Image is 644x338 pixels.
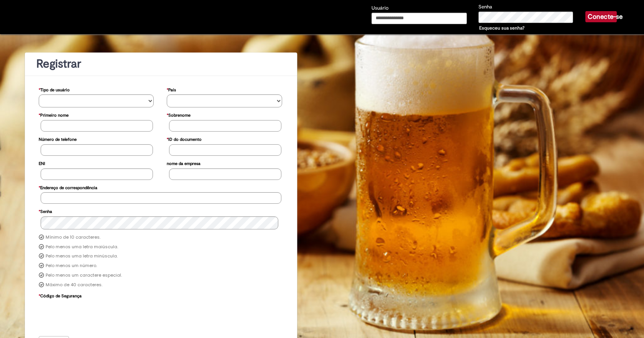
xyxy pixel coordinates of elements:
font: Registrar [36,56,81,71]
a: Esqueceu sua senha? [479,25,524,31]
font: Pelo menos uma letra maiúscula. [46,244,118,250]
font: Mínimo de 10 caracteres. [46,234,100,240]
font: Máximo de 40 caracteres. [46,282,102,288]
font: País [168,87,176,93]
font: Tipo de usuário [40,87,70,93]
font: Sobrenome [168,112,191,118]
font: Endereço de correspondência [40,185,97,191]
font: Usuário [371,5,389,11]
font: ID do documento [168,137,202,142]
font: Senha [40,209,52,214]
font: Senha [478,3,492,10]
font: Pelo menos uma letra minúscula. [46,253,118,259]
button: Conecte-se [585,11,617,22]
font: Conecte-se [588,13,623,21]
font: Pelo menos um número. [46,262,97,269]
iframe: reCAPTCHA [41,301,157,331]
font: Pelo menos um caractere especial. [46,272,122,278]
font: nome da empresa [167,161,200,167]
font: Número de telefone [39,137,77,142]
img: c6ce05dddb264490e4c35e7cf39619ce.iix [6,10,62,23]
font: ENI [39,161,45,167]
font: Primeiro nome [40,112,69,118]
font: Código de Segurança [40,293,82,299]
